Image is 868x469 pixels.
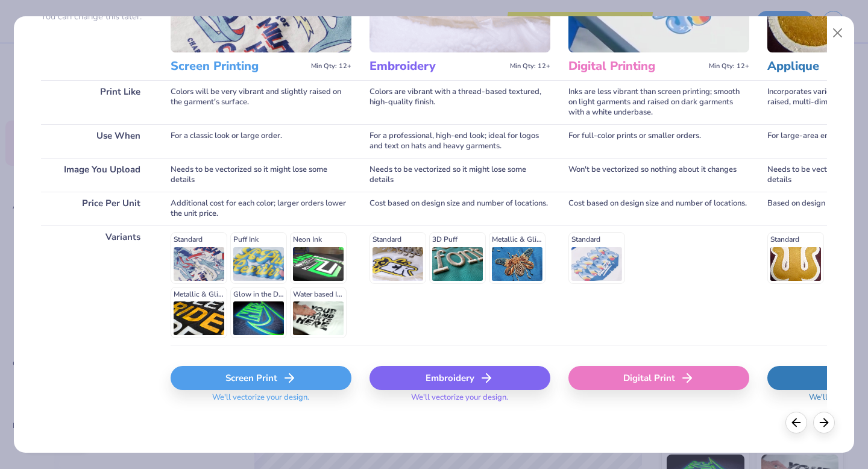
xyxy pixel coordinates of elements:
[171,80,351,124] div: Colors will be very vibrant and slightly raised on the garment's surface.
[41,192,153,225] div: Price Per Unit
[370,366,550,390] div: Embroidery
[370,192,550,225] div: Cost based on design size and number of locations.
[171,158,351,192] div: Needs to be vectorized so it might lose some details
[370,158,550,192] div: Needs to be vectorized so it might lose some details
[568,366,749,390] div: Digital Print
[568,58,704,74] h3: Digital Printing
[171,58,306,74] h3: Screen Printing
[171,124,351,158] div: For a classic look or large order.
[41,11,153,22] p: You can change this later.
[370,124,550,158] div: For a professional, high-end look; ideal for logos and text on hats and heavy garments.
[709,62,749,71] span: Min Qty: 12+
[568,192,749,225] div: Cost based on design size and number of locations.
[370,80,550,124] div: Colors are vibrant with a thread-based textured, high-quality finish.
[207,392,314,410] span: We'll vectorize your design.
[510,62,550,71] span: Min Qty: 12+
[568,124,749,158] div: For full-color prints or smaller orders.
[826,22,849,45] button: Close
[41,80,153,124] div: Print Like
[311,62,351,71] span: Min Qty: 12+
[568,158,749,192] div: Won't be vectorized so nothing about it changes
[41,124,153,158] div: Use When
[171,192,351,225] div: Additional cost for each color; larger orders lower the unit price.
[41,225,153,345] div: Variants
[568,80,749,124] div: Inks are less vibrant than screen printing; smooth on light garments and raised on dark garments ...
[41,158,153,192] div: Image You Upload
[370,58,505,74] h3: Embroidery
[406,392,513,410] span: We'll vectorize your design.
[171,366,351,390] div: Screen Print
